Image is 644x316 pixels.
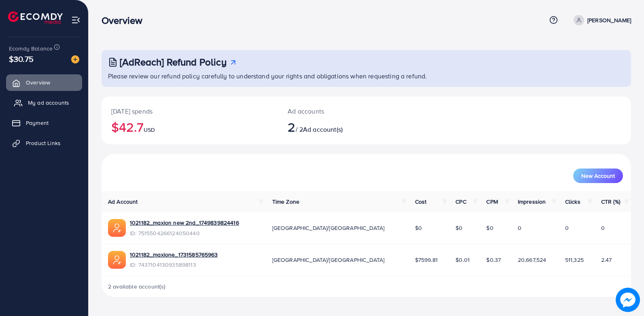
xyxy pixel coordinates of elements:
span: 2 available account(s) [108,282,166,291]
span: CPC [455,198,466,206]
span: $0 [486,224,493,232]
a: 1021182_maxione_1731585765963 [130,251,218,259]
span: Impression [518,198,546,206]
h3: [AdReach] Refund Policy [120,56,227,68]
a: My ad accounts [6,95,82,111]
span: Product Links [26,139,61,147]
h2: / 2 [288,119,400,135]
span: [GEOGRAPHIC_DATA]/[GEOGRAPHIC_DATA] [272,224,385,232]
button: New Account [573,169,623,183]
span: New Account [581,173,615,179]
span: Ad Account [108,198,138,206]
span: 0 [518,224,521,232]
span: $0.37 [486,256,501,264]
span: Clicks [565,198,580,206]
span: $0 [455,224,462,232]
p: [PERSON_NAME] [587,15,631,25]
span: Cost [415,198,427,206]
p: Please review our refund policy carefully to understand your rights and obligations when requesti... [108,71,626,81]
span: $7599.81 [415,256,438,264]
span: My ad accounts [28,99,69,107]
span: CPM [486,198,498,206]
span: [GEOGRAPHIC_DATA]/[GEOGRAPHIC_DATA] [272,256,385,264]
a: Payment [6,115,82,131]
a: [PERSON_NAME] [570,15,631,25]
h3: Overview [102,15,149,26]
span: USD [144,126,155,134]
span: CTR (%) [601,198,620,206]
span: Ad account(s) [303,125,343,134]
span: ID: 7515504266124050440 [130,229,239,237]
span: ID: 7437104130935898113 [130,261,218,269]
a: 1021182_maxion new 2nd_1749839824416 [130,219,239,227]
span: Ecomdy Balance [9,44,53,53]
a: Overview [6,74,82,91]
span: 2.47 [601,256,612,264]
img: logo [8,11,63,24]
a: Product Links [6,135,82,151]
img: image [616,288,640,312]
span: $0.01 [455,256,470,264]
img: ic-ads-acc.e4c84228.svg [108,219,126,237]
span: 511,325 [565,256,584,264]
span: 2 [288,118,295,136]
img: ic-ads-acc.e4c84228.svg [108,251,126,269]
span: 0 [565,224,569,232]
img: menu [71,15,80,25]
span: $0 [415,224,422,232]
span: 0 [601,224,605,232]
p: Ad accounts [288,106,400,116]
span: Overview [26,78,50,86]
p: [DATE] spends [111,106,268,116]
span: Payment [26,119,49,127]
span: Time Zone [272,198,299,206]
h2: $42.7 [111,119,268,135]
img: image [71,55,79,63]
span: $30.75 [9,53,34,65]
span: 20,667,524 [518,256,547,264]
